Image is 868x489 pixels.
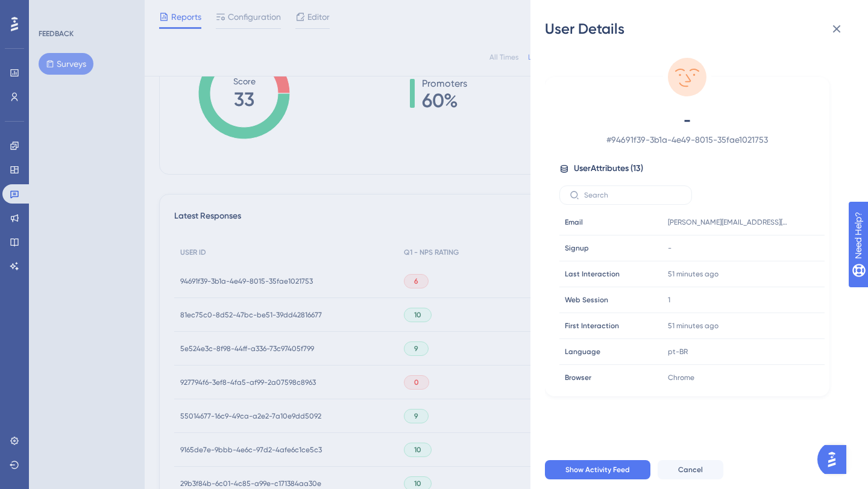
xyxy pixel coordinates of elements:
[565,269,620,279] span: Last Interaction
[574,161,643,176] span: User Attributes ( 13 )
[668,295,670,305] span: 1
[668,322,719,330] time: 51 minutes ago
[545,19,854,39] div: User Details
[545,460,650,479] button: Show Activity Feed
[668,373,694,382] span: Chrome
[668,243,671,253] span: -
[668,270,719,278] time: 51 minutes ago
[565,243,589,253] span: Signup
[565,465,630,475] span: Show Activity Feed
[581,132,793,147] span: # 94691f39-3b1a-4e49-8015-35fae1021753
[668,347,688,357] span: pt-BR
[584,191,682,199] input: Search
[28,3,75,17] span: Need Help?
[668,217,788,227] span: [PERSON_NAME][EMAIL_ADDRESS][DOMAIN_NAME]
[581,111,793,130] span: -
[658,460,723,479] button: Cancel
[565,295,608,305] span: Web Session
[565,373,591,382] span: Browser
[817,441,854,478] iframe: UserGuiding AI Assistant Launcher
[678,465,703,475] span: Cancel
[565,347,600,357] span: Language
[565,321,619,331] span: First Interaction
[565,217,583,227] span: Email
